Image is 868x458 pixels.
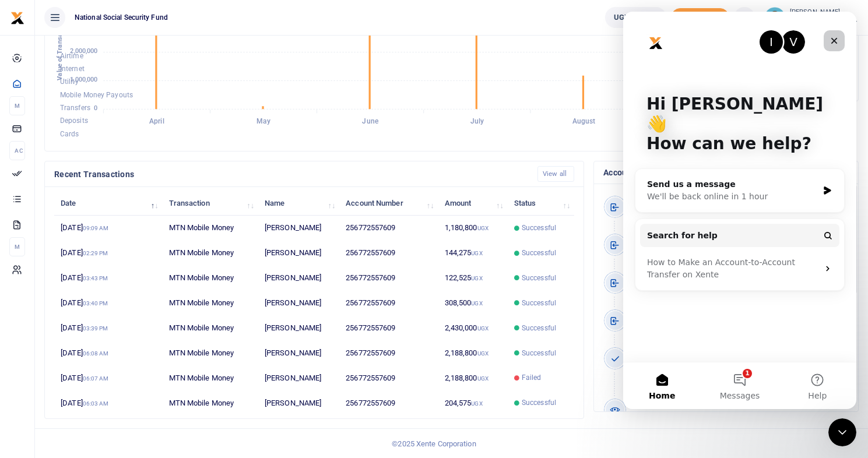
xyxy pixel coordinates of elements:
[471,275,482,281] small: UGX
[258,341,339,366] td: [PERSON_NAME]
[60,117,88,125] span: Deposits
[438,316,507,341] td: 2,430,000
[9,141,25,160] li: Ac
[83,325,108,332] small: 03:39 PM
[60,91,133,99] span: Mobile Money Payouts
[54,216,162,241] td: [DATE]
[258,216,339,241] td: [PERSON_NAME]
[162,191,258,216] th: Transaction: activate to sort column ascending
[70,76,97,83] tspan: 1,000,000
[162,341,258,366] td: MTN Mobile Money
[256,118,270,126] tspan: May
[54,390,162,415] td: [DATE]
[438,241,507,266] td: 144,275
[603,166,849,179] h4: Account Activity
[522,372,542,383] span: Failed
[522,248,556,258] span: Successful
[162,316,258,341] td: MTN Mobile Money
[600,7,671,28] li: Wallet ballance
[339,316,438,341] td: 256772557609
[10,13,24,22] a: logo-small logo-large logo-large
[623,12,856,409] iframe: Intercom live chat
[162,291,258,316] td: MTN Mobile Money
[438,191,507,216] th: Amount: activate to sort column ascending
[522,273,556,283] span: Successful
[438,266,507,291] td: 122,525
[9,96,25,115] li: M
[54,191,162,216] th: Date: activate to sort column descending
[438,291,507,316] td: 308,500
[572,118,596,126] tspan: August
[362,118,378,126] tspan: June
[10,11,24,25] img: logo-small
[60,52,83,60] span: Airtime
[258,365,339,390] td: [PERSON_NAME]
[471,300,482,306] small: UGX
[162,390,258,415] td: MTN Mobile Money
[339,241,438,266] td: 256772557609
[339,341,438,366] td: 256772557609
[70,12,173,23] span: National Social Security Fund
[83,375,109,382] small: 06:07 AM
[54,241,162,266] td: [DATE]
[60,78,79,86] span: Utility
[477,350,489,357] small: UGX
[339,191,438,216] th: Account Number: activate to sort column ascending
[764,7,785,28] img: profile-user
[339,216,438,241] td: 256772557609
[258,266,339,291] td: [PERSON_NAME]
[54,365,162,390] td: [DATE]
[83,250,108,256] small: 02:29 PM
[54,316,162,341] td: [DATE]
[162,216,258,241] td: MTN Mobile Money
[508,191,574,216] th: Status: activate to sort column ascending
[522,298,556,308] span: Successful
[162,241,258,266] td: MTN Mobile Money
[522,223,556,233] span: Successful
[790,8,859,17] small: [PERSON_NAME]
[83,225,109,231] small: 09:09 AM
[258,316,339,341] td: [PERSON_NAME]
[470,118,484,126] tspan: July
[671,8,729,27] li: Toup your wallet
[438,365,507,390] td: 2,188,800
[828,418,856,446] iframe: Intercom live chat
[471,250,482,256] small: UGX
[9,237,25,256] li: M
[438,341,507,366] td: 2,188,800
[83,400,109,407] small: 06:03 AM
[339,365,438,390] td: 256772557609
[522,397,556,408] span: Successful
[54,266,162,291] td: [DATE]
[83,350,109,357] small: 06:08 AM
[258,291,339,316] td: [PERSON_NAME]
[438,390,507,415] td: 204,575
[339,266,438,291] td: 256772557609
[54,291,162,316] td: [DATE]
[258,191,339,216] th: Name: activate to sort column ascending
[149,118,164,126] tspan: April
[537,166,574,182] a: View all
[60,130,79,138] span: Cards
[258,241,339,266] td: [PERSON_NAME]
[477,225,489,231] small: UGX
[522,323,556,333] span: Successful
[764,7,859,28] a: profile-user [PERSON_NAME] Security Operations
[477,325,489,332] small: UGX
